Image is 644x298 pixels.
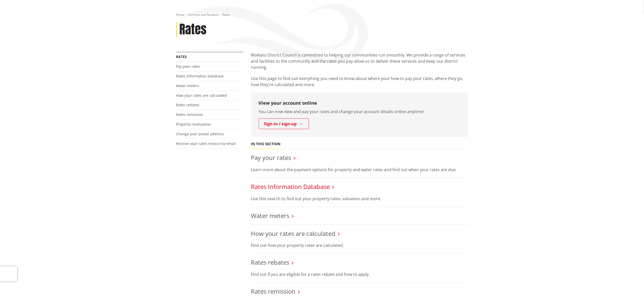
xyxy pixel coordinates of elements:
[176,102,200,107] a: Rates rebates
[176,74,224,78] a: Rates Information Database
[176,12,185,17] a: Home
[176,112,203,117] a: Rates remission
[251,153,291,162] a: Pay your rates
[251,142,281,146] h5: In this section
[180,22,207,37] h1: Rates
[176,122,211,127] a: Property revaluation
[176,54,187,59] a: Rates
[259,109,460,115] p: You can now view and pay your rates and change your account details online anytime!
[188,12,219,17] a: Services and facilities
[251,258,290,266] a: Rates rebates
[176,93,227,98] a: How your rates are calculated
[259,100,460,106] h3: View your account online
[251,211,290,220] a: Water meters
[176,83,199,88] a: Water meters
[251,287,296,295] a: Rates remission
[251,229,336,238] a: How your rates are calculated
[251,196,468,202] p: Use this search to find out your property rates, valuation and more.
[176,64,200,69] a: Pay your rates
[621,277,639,295] iframe: Messenger Launcher
[176,141,236,146] a: Receive your rates invoice by email
[176,131,224,136] a: Change your postal address
[251,167,468,173] p: Learn more about the payment options for property and water rates and find out when your rates ar...
[251,52,468,70] p: Waikato District Council is committed to helping our communities run smoothly. We provide a range...
[251,182,330,191] a: Rates Information Database
[251,75,468,88] p: Use this page to find out everything you need to know about where your how to pay your rates, whe...
[259,118,309,129] a: Sign-in / sign-up
[251,242,468,248] p: Find out how your property rates are calculated.
[223,12,230,17] span: Rates
[176,13,468,17] nav: breadcrumb
[251,271,468,277] p: Find out if you are eligible for a rates rebate and how to apply.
